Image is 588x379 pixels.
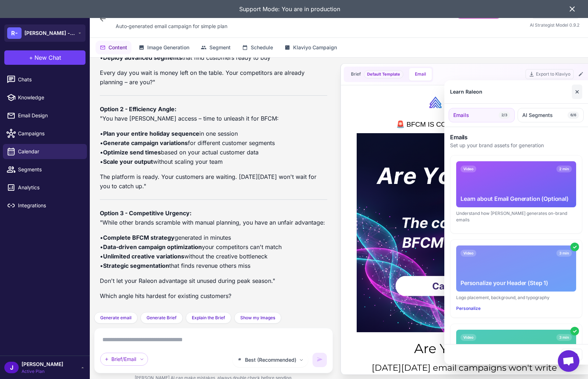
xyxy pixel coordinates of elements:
button: Close [572,85,582,99]
p: [DATE][DATE] email campaigns won't write themselves [4,273,220,299]
div: Are You Ready? [4,251,220,269]
div: Understand how [PERSON_NAME] generates on-brand emails [456,210,576,223]
div: Logo placement, background, and typography [456,294,576,301]
span: 🚨 BFCM IS COMING. IT'S NOT TOO LATE. [44,32,181,40]
span: 2/3 [499,112,510,119]
h3: Emails [450,133,582,141]
span: Video [460,166,476,172]
div: Personalize your Header (Step 1) [460,279,572,287]
div: Open chat [558,350,579,372]
span: Video [460,334,476,341]
button: AI Segments6/6 [518,108,584,122]
button: Emails2/3 [449,108,515,122]
span: 3 min [556,334,572,341]
span: 3 min [556,250,572,257]
button: Close [561,349,582,360]
span: 6/6 [568,112,579,119]
div: ✓ [570,327,579,335]
p: Set up your brand assets for generation [450,141,582,149]
span: AI Segments [522,111,553,119]
img: Final Warning: 50% off ends soon! - Claim Now [4,45,220,244]
div: Learn Raleon [450,88,482,96]
div: ✓ [570,243,579,251]
span: Emails [453,111,469,119]
span: 2 min [556,166,572,172]
div: Learn about Email Generation (Optional) [460,194,572,203]
button: Personalize [456,305,481,312]
span: Video [460,250,476,257]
